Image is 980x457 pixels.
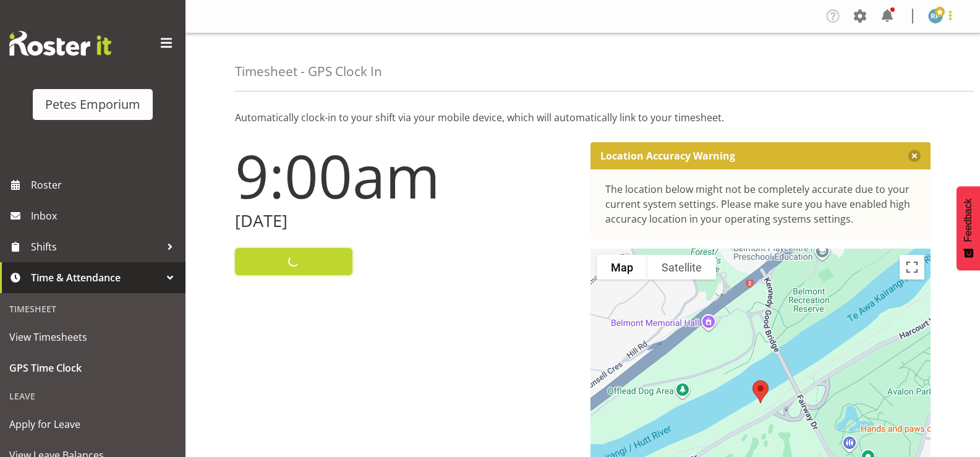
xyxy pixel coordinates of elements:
[3,409,182,440] a: Apply for Leave
[9,328,176,346] span: View Timesheets
[31,237,161,256] span: Shifts
[235,211,576,231] h2: [DATE]
[235,142,576,209] h1: 9:00am
[31,176,179,194] span: Roster
[600,150,735,162] p: Location Accuracy Warning
[3,296,182,322] div: Timesheet
[9,415,176,434] span: Apply for Leave
[900,255,924,280] button: Toggle fullscreen view
[597,255,647,280] button: Show street map
[3,383,182,409] div: Leave
[45,95,140,114] div: Petes Emporium
[963,199,974,242] span: Feedback
[3,352,182,383] a: GPS Time Clock
[957,186,980,270] button: Feedback - Show survey
[3,322,182,352] a: View Timesheets
[647,255,716,280] button: Show satellite imagery
[235,64,382,79] h4: Timesheet - GPS Clock In
[31,207,179,225] span: Inbox
[31,268,161,287] span: Time & Attendance
[235,110,931,125] p: Automatically clock-in to your shift via your mobile device, which will automatically link to you...
[928,9,943,23] img: reina-puketapu721.jpg
[9,359,176,377] span: GPS Time Clock
[9,31,111,56] img: Rosterit website logo
[908,150,921,162] button: Close message
[605,182,916,226] div: The location below might not be completely accurate due to your current system settings. Please m...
